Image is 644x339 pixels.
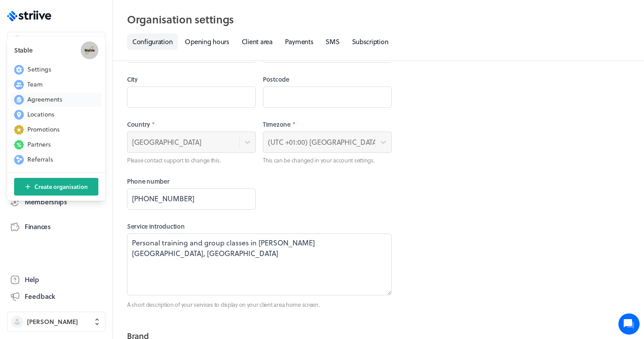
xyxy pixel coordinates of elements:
[127,34,630,50] nav: Tabs
[127,120,256,129] label: Country
[14,46,74,55] h3: Stable
[34,183,88,191] span: Create organisation
[11,138,102,152] button: Partners
[81,41,98,59] img: Stable
[11,123,102,137] button: Promotions
[27,125,60,134] span: Promotions
[14,103,163,121] button: New conversation
[11,108,102,122] button: Locations
[263,120,392,129] label: Timezone
[27,65,51,74] span: Settings
[26,152,157,169] input: Search articles
[27,80,43,89] span: Team
[27,140,51,149] span: Partners
[347,34,394,50] a: Subscription
[263,75,392,84] label: Postcode
[11,78,102,92] button: Team
[13,43,163,57] h1: Hi [PERSON_NAME]
[127,234,392,295] textarea: Personal training and group classes in [PERSON_NAME][GEOGRAPHIC_DATA], [GEOGRAPHIC_DATA]
[11,93,102,107] button: Agreements
[618,313,640,335] iframe: gist-messenger-bubble-iframe
[127,222,392,231] label: Service introduction
[320,34,344,50] a: SMS
[11,153,102,167] button: Referrals
[13,59,163,87] h2: We're here to help. Ask us anything!
[127,301,392,309] p: A short description of your services to display on your client area home screen.
[236,34,278,50] a: Client area
[127,11,630,28] h2: Organisation settings
[12,137,165,148] p: Find an answer quickly
[11,63,102,77] button: Settings
[57,108,106,115] span: New conversation
[127,75,256,84] label: City
[280,34,319,50] a: Payments
[27,155,53,164] span: Referrals
[27,95,62,104] span: Agreements
[180,34,234,50] a: Opening hours
[14,178,98,196] button: Create organisation
[127,34,178,50] a: Configuration
[27,110,54,119] span: Locations
[127,177,256,186] label: Phone number
[263,156,392,164] p: This can be changed in your account settings.
[127,156,256,164] p: Please contact support to change this.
